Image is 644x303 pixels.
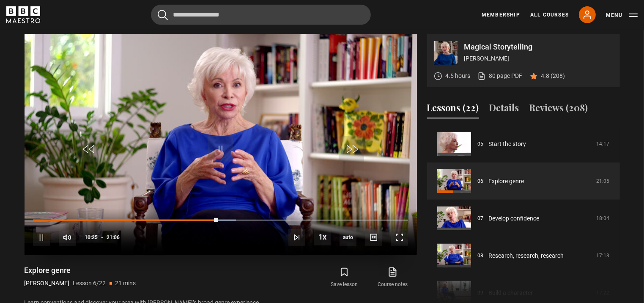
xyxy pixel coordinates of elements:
[541,72,565,80] p: 4.8 (208)
[25,34,417,255] video-js: Video Player
[151,5,371,25] input: Search
[427,101,479,118] button: Lessons (22)
[340,229,356,246] div: Current quality: 720p
[33,229,50,246] button: Pause
[288,229,305,246] button: Next Lesson
[489,251,564,260] a: Research, research, research
[340,229,356,246] span: auto
[158,10,168,20] button: Submit the search query
[6,6,40,23] svg: BBC Maestro
[85,230,98,245] span: 10:25
[489,101,519,118] button: Details
[25,279,70,288] p: [PERSON_NAME]
[368,265,417,290] a: Course notes
[464,43,613,51] p: Magical Storytelling
[101,234,103,240] span: -
[482,11,520,19] a: Membership
[529,101,588,118] button: Reviews (208)
[446,72,471,80] p: 4.5 hours
[489,177,524,186] a: Explore genre
[314,229,331,245] button: Playback Rate
[107,230,120,245] span: 21:06
[530,11,569,19] a: All Courses
[33,220,408,221] div: Progress Bar
[464,54,613,63] p: [PERSON_NAME]
[489,214,540,223] a: Develop confidence
[391,229,408,246] button: Fullscreen
[25,265,136,275] h1: Explore genre
[59,229,76,246] button: Mute
[477,72,523,80] a: 80 page PDF
[73,279,106,288] p: Lesson 6/22
[115,279,136,288] p: 21 mins
[365,229,382,246] button: Captions
[489,140,526,149] a: Start the story
[606,11,638,19] button: Toggle navigation
[320,265,368,290] button: Save lesson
